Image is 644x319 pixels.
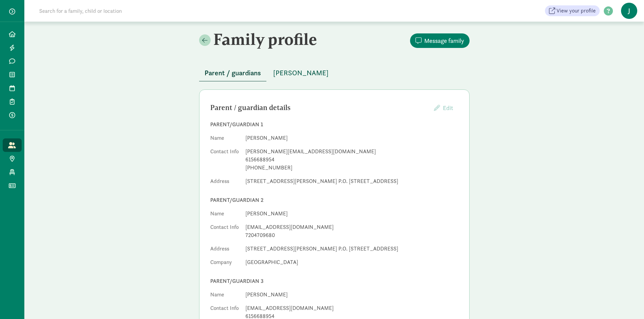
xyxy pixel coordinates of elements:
[556,7,596,15] span: View your profile
[210,223,240,242] dt: Contact Info
[424,36,464,45] span: Message family
[205,68,261,78] span: Parent / guardians
[210,210,240,220] dt: Name
[199,69,266,77] a: Parent / guardians
[245,291,458,299] dd: [PERSON_NAME]
[245,231,458,239] div: 7204709680
[443,104,453,112] span: Edit
[210,134,240,145] dt: Name
[210,121,458,129] div: Parent/guardian 1
[199,30,333,49] h2: Family profile
[245,156,458,164] div: 6156688954
[245,134,458,142] dd: [PERSON_NAME]
[429,101,458,115] button: Edit
[35,4,225,18] input: Search for a family, child or location
[268,65,334,81] button: [PERSON_NAME]
[245,258,458,266] dd: [GEOGRAPHIC_DATA]
[245,177,458,185] dd: [STREET_ADDRESS][PERSON_NAME] P.O. [STREET_ADDRESS]
[245,164,458,172] div: [PHONE_NUMBER]
[245,210,458,218] dd: [PERSON_NAME]
[210,148,240,175] dt: Contact Info
[610,287,644,319] iframe: Chat Widget
[268,69,334,77] a: [PERSON_NAME]
[245,245,458,253] dd: [STREET_ADDRESS][PERSON_NAME] P.O. [STREET_ADDRESS]
[210,258,240,269] dt: Company
[210,177,240,188] dt: Address
[210,102,429,113] div: Parent / guardian details
[273,68,329,78] span: [PERSON_NAME]
[545,5,600,16] a: View your profile
[621,3,637,19] span: J
[245,223,458,231] div: [EMAIL_ADDRESS][DOMAIN_NAME]
[245,148,458,156] div: [PERSON_NAME][EMAIL_ADDRESS][DOMAIN_NAME]
[210,277,458,285] div: Parent/guardian 3
[210,196,458,204] div: Parent/guardian 2
[210,245,240,256] dt: Address
[410,33,470,48] button: Message family
[199,65,266,81] button: Parent / guardians
[245,304,458,312] div: [EMAIL_ADDRESS][DOMAIN_NAME]
[210,291,240,301] dt: Name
